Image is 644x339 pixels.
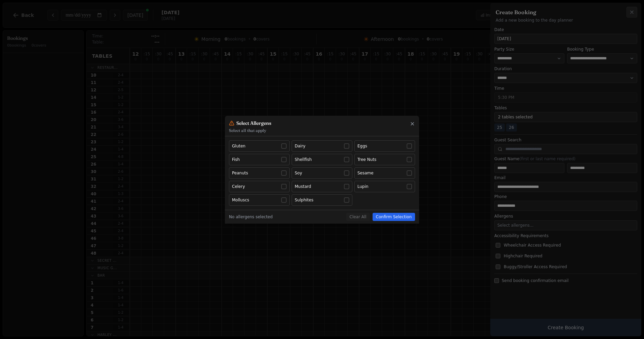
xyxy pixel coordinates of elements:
[295,170,302,176] div: Soy
[295,157,312,162] div: Shellfish
[295,197,313,203] div: Sulphites
[229,140,290,152] button: Gluten
[292,154,352,165] button: Shellfish
[346,213,370,221] button: Clear All
[229,194,290,206] button: Molluscs
[236,120,271,126] h3: Select Allergens
[232,143,245,149] div: Gluten
[292,167,352,179] button: Soy
[232,197,249,203] div: Molluscs
[295,184,311,189] div: Mustard
[373,213,415,221] button: Confirm Selection
[232,157,240,162] div: Fish
[295,143,305,149] div: Dairy
[354,167,415,179] button: Sesame
[357,184,369,189] div: Lupin
[229,167,290,179] button: Peanuts
[229,214,273,220] div: No allergens selected
[229,128,415,133] p: Select all that apply
[229,181,290,192] button: Celery
[357,170,374,176] div: Sesame
[292,194,352,206] button: Sulphites
[354,154,415,165] button: Tree Nuts
[229,154,290,165] button: Fish
[357,143,367,149] div: Eggs
[354,181,415,192] button: Lupin
[354,140,415,152] button: Eggs
[232,170,248,176] div: Peanuts
[357,157,376,162] div: Tree Nuts
[292,181,352,192] button: Mustard
[292,140,352,152] button: Dairy
[232,184,245,189] div: Celery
